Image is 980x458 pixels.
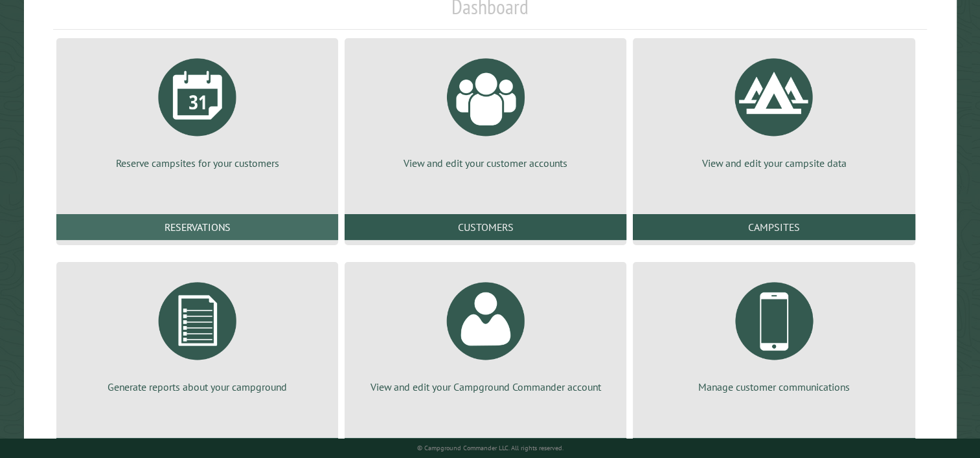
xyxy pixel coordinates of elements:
[72,156,323,170] p: Reserve campsites for your customers
[648,272,899,394] a: Manage customer communications
[72,380,323,394] p: Generate reports about your campground
[633,214,915,240] a: Campsites
[648,380,899,394] p: Manage customer communications
[648,49,899,170] a: View and edit your campsite data
[72,49,323,170] a: Reserve campsites for your customers
[72,272,323,394] a: Generate reports about your campground
[417,444,564,452] small: © Campground Commander LLC. All rights reserved.
[648,156,899,170] p: View and edit your campsite data
[360,49,611,170] a: View and edit your customer accounts
[360,380,611,394] p: View and edit your Campground Commander account
[360,272,611,394] a: View and edit your Campground Commander account
[360,156,611,170] p: View and edit your customer accounts
[345,214,626,240] a: Customers
[56,214,338,240] a: Reservations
